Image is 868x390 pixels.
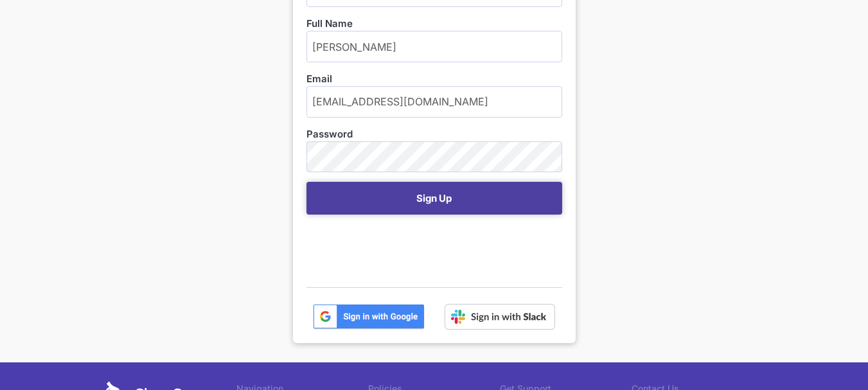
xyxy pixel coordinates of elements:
[804,326,853,375] iframe: Drift Widget Chat Controller
[306,72,562,86] label: Email
[313,304,425,330] img: btn_google_signin_dark_normal_web@2x-02e5a4921c5dab0481f19210d7229f84a41d9f18e5bdafae021273015eeb...
[445,304,555,330] img: Sign in with Slack
[306,17,562,31] label: Full Name
[306,221,502,271] iframe: reCAPTCHA
[306,182,562,215] button: Sign Up
[306,127,353,141] label: Password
